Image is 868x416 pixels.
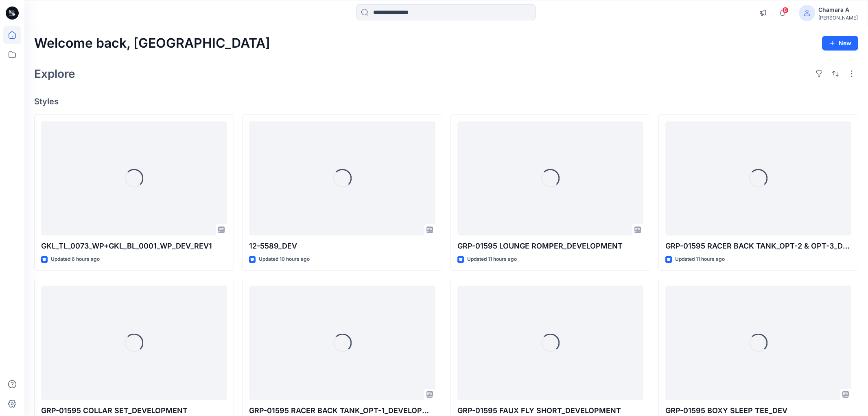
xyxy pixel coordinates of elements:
[51,255,100,264] p: Updated 6 hours ago
[249,240,435,252] p: 12-5589_DEV
[34,97,858,106] h4: Styles
[818,5,858,15] div: Chamara A
[804,10,810,16] svg: avatar
[34,36,270,51] h2: Welcome back, [GEOGRAPHIC_DATA]
[782,7,789,13] span: 8
[818,15,858,21] div: [PERSON_NAME]
[675,255,725,264] p: Updated 11 hours ago
[259,255,310,264] p: Updated 10 hours ago
[665,240,851,252] p: GRP-01595 RACER BACK TANK_OPT-2 & OPT-3_DEVELOPMENT
[822,36,858,51] button: New
[467,255,517,264] p: Updated 11 hours ago
[41,240,227,252] p: GKL_TL_0073_WP+GKL_BL_0001_WP_DEV_REV1
[457,240,643,252] p: GRP-01595 LOUNGE ROMPER_DEVELOPMENT
[34,67,75,80] h2: Explore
